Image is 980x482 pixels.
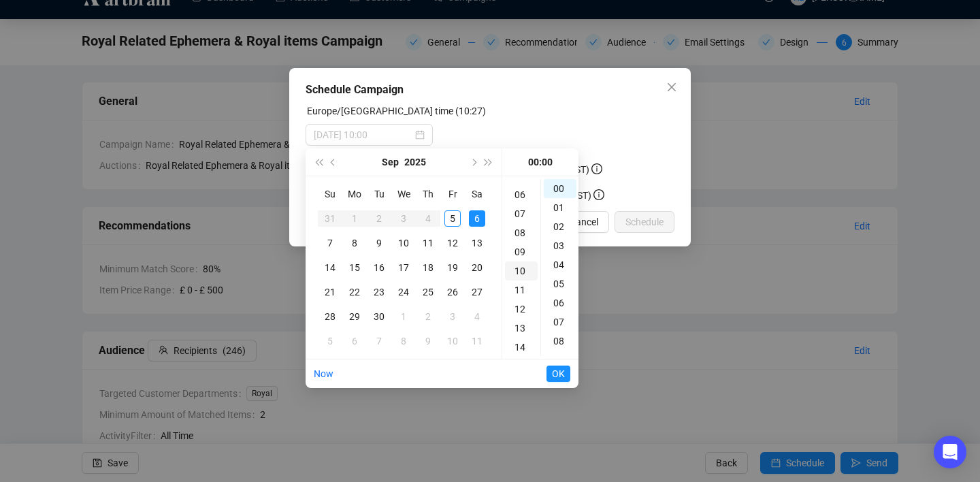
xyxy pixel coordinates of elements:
div: 22 [346,284,363,300]
th: Th [416,182,440,206]
td: 2025-10-09 [416,329,440,353]
td: 2025-09-27 [465,280,489,304]
td: 2025-09-12 [440,231,465,255]
div: 8 [346,235,363,251]
div: 12 [505,300,538,319]
div: 07 [505,204,538,223]
td: 2025-09-21 [318,280,342,304]
td: 2025-09-16 [367,255,391,280]
td: 2025-10-08 [391,329,416,353]
button: Schedule [615,211,674,233]
div: 1 [395,308,412,325]
div: 25 [420,284,436,300]
td: 2025-09-01 [342,206,367,231]
div: 06 [505,185,538,204]
div: 03 [544,236,576,255]
div: 11 [505,280,538,300]
span: info-circle [591,163,602,174]
div: 07 [544,312,576,332]
td: 2025-09-05 [440,206,465,231]
div: 8 [395,333,412,349]
div: 10 [444,333,461,349]
div: 09 [544,351,576,370]
div: 5 [444,210,461,227]
div: 14 [322,259,338,276]
span: close [666,82,677,93]
td: 2025-10-07 [367,329,391,353]
div: 11 [420,235,436,251]
td: 2025-09-17 [391,255,416,280]
td: 2025-09-08 [342,231,367,255]
td: 2025-09-02 [367,206,391,231]
td: 2025-09-24 [391,280,416,304]
td: 2025-09-06 [465,206,489,231]
button: Choose a month [382,148,399,176]
th: Mo [342,182,367,206]
th: Tu [367,182,391,206]
div: 5 [322,333,338,349]
div: 12 [444,235,461,251]
td: 2025-10-04 [465,304,489,329]
td: 2025-09-30 [367,304,391,329]
div: 04 [544,255,576,274]
button: Cancel [559,211,609,233]
td: 2025-09-19 [440,255,465,280]
div: 6 [346,333,363,349]
div: 15 [346,259,363,276]
div: 28 [322,308,338,325]
div: 4 [469,308,485,325]
button: Close [661,76,683,98]
div: 08 [544,332,576,351]
td: 2025-09-20 [465,255,489,280]
td: 2025-09-22 [342,280,367,304]
div: 24 [395,284,412,300]
td: 2025-09-13 [465,231,489,255]
td: 2025-10-06 [342,329,367,353]
td: 2025-09-09 [367,231,391,255]
div: 2 [371,210,387,227]
div: 10 [505,261,538,280]
div: 26 [444,284,461,300]
td: 2025-09-07 [318,231,342,255]
button: Last year (Control + left) [311,148,326,176]
td: 2025-10-02 [416,304,440,329]
td: 2025-10-03 [440,304,465,329]
div: 00 [544,179,576,198]
div: 2 [420,308,436,325]
div: 7 [322,235,338,251]
div: 06 [544,293,576,312]
td: 2025-10-11 [465,329,489,353]
td: 2025-10-10 [440,329,465,353]
div: 4 [420,210,436,227]
div: 30 [371,308,387,325]
td: 2025-10-01 [391,304,416,329]
td: 2025-09-15 [342,255,367,280]
a: Now [314,368,333,379]
div: 00:00 [508,148,573,176]
div: 7 [371,333,387,349]
div: Schedule Campaign [306,82,674,98]
div: 13 [505,319,538,338]
div: 27 [469,284,485,300]
input: Select date [314,127,412,142]
div: 9 [371,235,387,251]
td: 2025-09-29 [342,304,367,329]
th: Sa [465,182,489,206]
label: Europe/London time (10:27) [307,106,486,116]
td: 2025-09-23 [367,280,391,304]
div: 16 [371,259,387,276]
div: 09 [505,242,538,261]
div: 23 [371,284,387,300]
td: 2025-09-03 [391,206,416,231]
th: Fr [440,182,465,206]
td: 2025-09-25 [416,280,440,304]
div: 19 [444,259,461,276]
span: info-circle [593,189,604,200]
div: 6 [469,210,485,227]
div: 01 [544,198,576,217]
th: We [391,182,416,206]
td: 2025-09-04 [416,206,440,231]
div: 18 [420,259,436,276]
div: 1 [346,210,363,227]
span: Cancel [570,214,598,229]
